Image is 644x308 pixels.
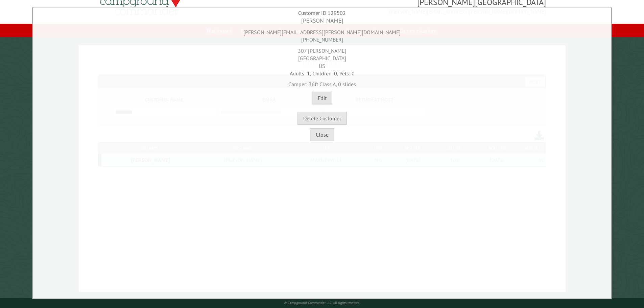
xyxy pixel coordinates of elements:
[284,301,360,305] small: © Campground Commander LLC. All rights reserved.
[34,9,610,17] div: Customer ID 129502
[34,17,610,25] div: [PERSON_NAME]
[34,77,610,88] div: Camper: 36ft Class A, 0 slides
[297,112,347,125] button: Delete Customer
[310,128,334,141] button: Close
[34,44,610,70] div: 307 [PERSON_NAME] [GEOGRAPHIC_DATA] US
[34,70,610,77] div: Adults: 1, Children: 0, Pets: 0
[34,25,610,44] div: [PERSON_NAME][EMAIL_ADDRESS][PERSON_NAME][DOMAIN_NAME] [PHONE_NUMBER]
[312,92,332,104] button: Edit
